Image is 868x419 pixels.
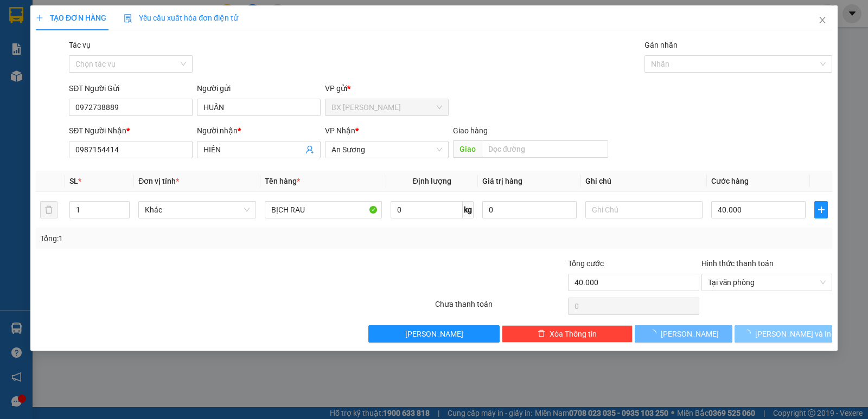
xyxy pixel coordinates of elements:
[413,177,451,185] span: Định lượng
[755,328,831,340] span: [PERSON_NAME] và In
[538,330,545,338] span: delete
[482,177,522,185] span: Giá trị hàng
[197,125,321,137] div: Người nhận
[711,177,749,185] span: Cước hàng
[145,202,249,218] span: Khác
[8,70,98,83] div: 30.000
[40,201,58,218] button: delete
[482,201,577,218] input: 0
[331,99,442,115] span: BX Tân Châu
[265,177,300,185] span: Tên hàng
[69,125,193,137] div: SĐT Người Nhận
[104,35,191,50] div: 0353258085
[453,140,482,158] span: Giao
[482,140,609,158] input: Dọc đường
[9,35,96,48] div: TUẤN
[104,22,191,35] div: HỮU
[368,325,499,343] button: [PERSON_NAME]
[807,5,838,36] button: Close
[69,41,91,49] label: Tác vụ
[197,82,321,94] div: Người gửi
[9,48,96,63] div: 0988228779
[581,171,707,192] th: Ghi chú
[708,274,826,291] span: Tại văn phòng
[568,259,604,268] span: Tổng cước
[649,330,661,337] span: loading
[743,330,755,337] span: loading
[104,9,191,22] div: An Sương
[815,205,827,214] span: plus
[463,201,474,218] span: kg
[69,177,78,185] span: SL
[325,82,449,94] div: VP gửi
[644,41,678,49] label: Gán nhãn
[325,126,355,135] span: VP Nhận
[69,82,193,94] div: SĐT Người Gửi
[124,14,238,22] span: Yêu cầu xuất hóa đơn điện tử
[40,233,336,244] div: Tổng: 1
[305,145,314,154] span: user-add
[36,14,106,22] span: TẠO ĐƠN HÀNG
[453,126,488,135] span: Giao hàng
[635,325,732,343] button: [PERSON_NAME]
[331,141,442,158] span: An Sương
[138,177,179,185] span: Đơn vị tính
[8,71,25,82] span: CR :
[405,328,463,340] span: [PERSON_NAME]
[265,201,382,218] input: VD: Bàn, Ghế
[104,10,130,22] span: Nhận:
[124,14,132,23] img: icon
[585,201,703,218] input: Ghi Chú
[550,328,597,340] span: Xóa Thông tin
[735,325,832,343] button: [PERSON_NAME] và In
[661,328,719,340] span: [PERSON_NAME]
[701,259,774,268] label: Hình thức thanh toán
[36,14,43,22] span: plus
[814,201,828,218] button: plus
[502,325,633,343] button: deleteXóa Thông tin
[434,298,567,317] div: Chưa thanh toán
[818,16,827,24] span: close
[9,10,26,22] span: Gửi:
[9,9,96,35] div: BX [PERSON_NAME]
